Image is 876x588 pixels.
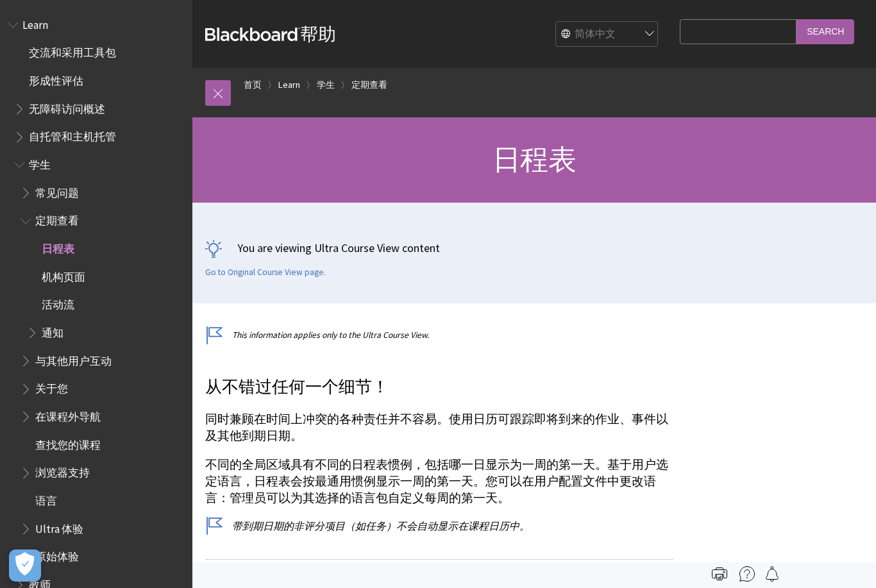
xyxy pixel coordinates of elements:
[712,566,727,582] img: Print
[317,77,335,93] a: 学生
[205,28,300,41] strong: Blackboard
[205,376,673,399] p: 从不错过任何一个细节！
[42,238,74,255] span: 日程表
[42,266,85,283] span: 机构页面
[739,566,755,582] img: More help
[35,546,79,563] span: 原始体验
[42,322,63,339] span: 通知
[205,22,336,46] a: Blackboard帮助
[35,406,101,423] span: 在课程外导航
[29,70,83,87] span: 形成性评估
[278,77,300,93] a: Learn
[22,14,48,31] span: Learn
[29,98,105,115] span: 无障碍访问概述
[35,210,79,228] span: 定期查看
[35,462,90,480] span: 浏览器支持
[351,77,387,93] a: 定期查看
[205,457,673,507] p: 不同的全局区域具有不同的日程表惯例，包括哪一日显示为一周的第一天。基于用户选定语言，日程表会按最通用惯例显示一周的第一天。您可以在用户配置文件中更改语言：管理员可以为其选择的语言包自定义每周的第一天。
[35,182,79,199] span: 常见问题
[205,267,326,278] a: Go to Original Course View page.
[796,19,854,44] input: Search
[205,519,673,533] p: 带到期日期的非评分项目（如任务）不会自动显示在课程日历中。
[42,294,74,312] span: 活动流
[205,240,863,256] p: You are viewing Ultra Course View content
[35,490,57,507] span: 语言
[556,22,659,47] select: Site Language Selector
[9,550,41,582] button: Open Preferences
[764,566,780,582] img: Follow this page
[29,42,116,60] span: 交流和采用工具包
[35,350,112,367] span: 与其他用户互动
[205,329,673,341] p: This information applies only to the Ultra Course View.
[493,142,576,177] span: 日程表
[244,77,262,93] a: 首页
[35,434,101,451] span: 查找您的课程
[29,154,51,171] span: 学生
[35,518,83,535] span: Ultra 体验
[35,378,68,396] span: 关于您
[205,411,673,444] p: 同时兼顾在时间上冲突的各种责任并不容易。使用日历可跟踪即将到来的作业、事件以及其他到期日期。
[29,126,116,144] span: 自托管和主机托管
